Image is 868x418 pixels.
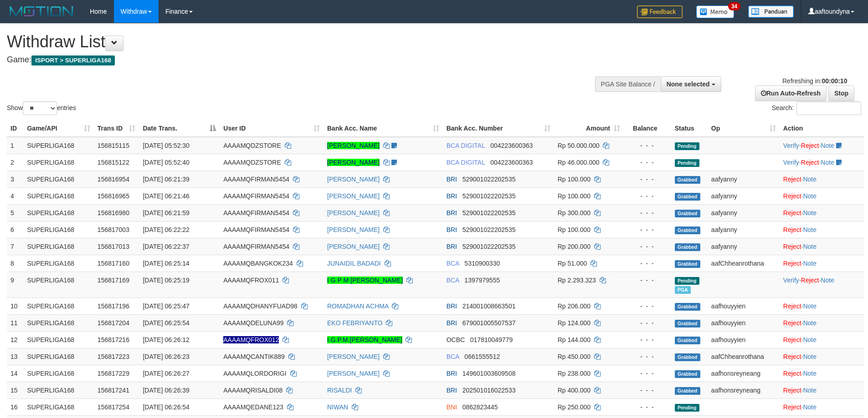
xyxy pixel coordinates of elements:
div: - - - [627,369,668,378]
span: Copy 679001005507537 to clipboard [462,319,516,327]
td: aafhouyyien [708,314,780,331]
td: 10 [7,297,23,314]
a: [PERSON_NAME] [327,243,380,250]
span: Rp 50.000.000 [558,142,600,149]
th: Trans ID: activate to sort column ascending [94,120,139,137]
span: 156815122 [98,159,129,166]
td: SUPERLIGA168 [23,365,93,382]
td: aafChheanrothana [708,348,780,365]
div: - - - [627,352,668,361]
span: BCA DIGITAL [447,159,485,166]
th: Balance [624,120,671,137]
span: BRI [447,302,457,310]
span: 156817254 [98,403,129,411]
span: AAAAMQEDANE123 [223,403,283,411]
input: Search: [796,101,861,115]
span: AAAAMQFIRMAN5454 [223,176,289,183]
th: Bank Acc. Name: activate to sort column ascending [324,120,443,137]
span: ISPORT > SUPERLIGA168 [31,55,115,65]
td: 5 [7,204,23,221]
span: [DATE] 06:25:19 [143,277,189,284]
span: Pending [675,404,699,412]
span: 156817160 [98,260,129,267]
span: Rp 144.000 [558,336,591,343]
td: SUPERLIGA168 [23,272,93,297]
span: Grabbed [675,353,700,361]
th: Date Trans.: activate to sort column descending [139,120,220,137]
a: Note [803,353,817,360]
td: aafhonsreyneang [708,365,780,382]
span: Rp 100.000 [558,192,591,200]
a: [PERSON_NAME] [327,159,380,166]
span: 156817223 [98,353,129,360]
td: 4 [7,187,23,204]
td: aafyanny [708,171,780,187]
td: SUPERLIGA168 [23,171,93,187]
a: Note [803,260,817,267]
th: Action [780,120,864,137]
td: 7 [7,238,23,255]
div: - - - [627,158,668,167]
span: BRI [447,319,457,327]
td: SUPERLIGA168 [23,187,93,204]
td: 12 [7,331,23,348]
span: BRI [447,176,457,183]
span: Copy 149601003609508 to clipboard [462,370,516,377]
span: OCBC [447,336,465,343]
td: aafyanny [708,221,780,238]
a: I.G.P.M.[PERSON_NAME] [327,336,402,343]
span: Grabbed [675,243,700,251]
span: Rp 300.000 [558,209,591,217]
td: aafyanny [708,238,780,255]
td: aafyanny [708,187,780,204]
div: - - - [627,259,668,268]
td: 11 [7,314,23,331]
a: Stop [828,86,854,101]
span: Grabbed [675,176,700,184]
a: Note [803,319,817,327]
span: Copy 529001022202535 to clipboard [462,176,516,183]
td: · [780,187,864,204]
span: BRI [447,209,457,217]
span: Rp 206.000 [558,302,591,310]
select: Showentries [23,101,57,115]
span: BCA [447,353,459,360]
div: - - - [627,141,668,150]
td: aafhonsreyneang [708,382,780,398]
span: Rp 2.293.323 [558,277,596,284]
a: Reject [783,226,801,233]
td: 13 [7,348,23,365]
span: 156816980 [98,209,129,217]
td: · [780,398,864,415]
span: Copy 529001022202535 to clipboard [462,209,516,217]
img: MOTION_logo.png [7,5,76,18]
span: BRI [447,243,457,250]
td: · [780,221,864,238]
span: AAAAMQDZSTORE [223,159,281,166]
img: Button%20Memo.svg [696,5,734,18]
span: BNI [447,403,457,411]
span: AAAAMQFROX011 [223,277,279,284]
span: 156816965 [98,192,129,200]
a: JUNAIDIL BADADI [327,260,381,267]
td: · [780,255,864,272]
span: Pending [675,159,699,167]
td: · [780,314,864,331]
td: SUPERLIGA168 [23,137,93,154]
a: Reject [783,260,801,267]
a: Reject [783,302,801,310]
a: Note [803,387,817,394]
th: ID [7,120,23,137]
span: Pending [675,142,699,150]
span: AAAAMQDELUNA99 [223,319,283,327]
span: AAAAMQDHANYFUAD98 [223,302,298,310]
span: 34 [728,2,740,10]
img: Feedback.jpg [637,5,683,18]
span: Pending [675,277,699,285]
div: - - - [627,302,668,311]
div: - - - [627,208,668,217]
a: Reject [783,387,801,394]
span: BRI [447,226,457,233]
a: Reject [801,277,819,284]
span: Copy 214001008663501 to clipboard [462,302,516,310]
